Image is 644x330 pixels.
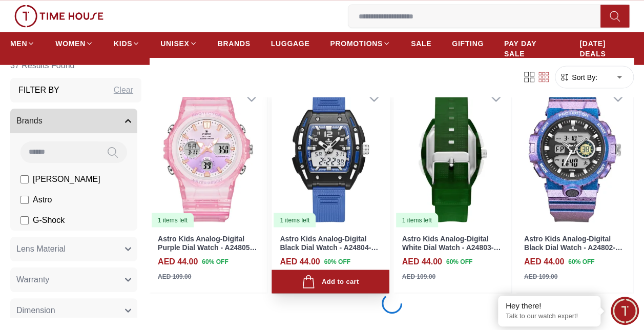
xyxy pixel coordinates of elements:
a: Astro Kids Analog-Digital Black Dial Watch - A24804-PPNB [280,234,378,260]
div: AED 109.00 [158,272,191,281]
span: PROMOTIONS [330,38,383,48]
h4: AED 44.00 [158,255,198,267]
input: G-Shock [20,216,29,224]
img: Astro Kids Analog-Digital Black Dial Watch - A24804-PPNB [272,80,389,228]
a: SALE [411,34,431,52]
img: Astro Kids Analog-Digital White Dial Watch - A24803-PPGG [394,80,511,228]
h3: Filter By [18,84,59,96]
a: GIFTING [452,34,484,52]
div: AED 109.00 [524,272,557,281]
a: UNISEX [160,34,197,52]
a: Astro Kids Analog-Digital White Dial Watch - A24803-PPGG [402,234,501,260]
span: 60 % OFF [324,257,350,266]
span: Lens Material [16,242,66,255]
h6: 37 Results Found [10,53,141,77]
img: ... [14,5,103,27]
span: KIDS [114,38,132,48]
span: BRANDS [218,38,251,48]
h4: AED 44.00 [280,255,320,267]
span: 60 % OFF [446,257,472,266]
span: Dimension [16,304,55,316]
a: WOMEN [55,34,93,52]
span: Astro [33,193,52,205]
span: GIFTING [452,38,484,48]
a: PROMOTIONS [330,34,390,52]
a: [DATE] DEALS [579,34,634,63]
span: WOMEN [55,38,86,48]
span: LUGGAGE [271,38,310,48]
a: Astro Kids Analog-Digital White Dial Watch - A24803-PPGG1 items left [394,80,511,228]
a: PAY DAY SALE [504,34,559,63]
span: G-Shock [33,214,65,226]
p: Talk to our watch expert! [506,312,593,321]
span: 60 % OFF [568,257,594,266]
span: PAY DAY SALE [504,38,559,58]
div: Chat Widget [611,297,639,325]
div: 1 items left [152,213,194,227]
span: Brands [16,114,43,127]
div: Add to cart [302,275,359,288]
a: KIDS [114,34,140,52]
span: Warranty [16,273,49,285]
button: Lens Material [10,236,137,261]
button: Warranty [10,267,137,292]
button: Sort By: [559,72,597,82]
span: 60 % OFF [202,257,228,266]
h4: AED 44.00 [402,255,442,267]
span: Sort By: [570,72,597,82]
input: [PERSON_NAME] [20,175,29,183]
a: MEN [10,34,35,52]
div: AED 109.00 [402,272,435,281]
img: Astro Kids Analog-Digital Purple Dial Watch - A24805-PPPP [150,80,267,228]
a: LUGGAGE [271,34,310,52]
div: 1 items left [396,213,438,227]
a: BRANDS [218,34,251,52]
span: UNISEX [160,38,189,48]
span: MEN [10,38,27,48]
span: [DATE] DEALS [579,38,634,58]
button: Dimension [10,298,137,322]
div: Hey there! [506,301,593,311]
span: SALE [411,38,431,48]
a: Astro Kids Analog-Digital Purple Dial Watch - A24805-PPPP [158,234,257,260]
a: Astro Kids Analog-Digital Purple Dial Watch - A24805-PPPP1 items left [150,80,267,228]
button: Brands [10,108,137,133]
div: Clear [114,84,133,96]
a: Astro Kids Analog-Digital Black Dial Watch - A24804-PPNB1 items left [272,80,389,228]
img: Astro Kids Analog-Digital Black Dial Watch - A24802-PPNN [516,80,633,228]
span: [PERSON_NAME] [33,173,100,185]
a: Astro Kids Analog-Digital Black Dial Watch - A24802-PPNN [524,234,622,260]
div: 1 items left [274,213,316,227]
input: Astro [20,195,29,203]
button: Add to cart [272,270,389,294]
h4: AED 44.00 [524,255,564,267]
